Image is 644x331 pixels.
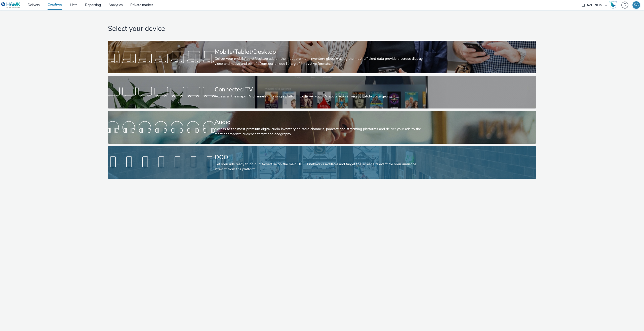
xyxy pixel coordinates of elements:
[108,111,536,144] a: AudioAccess to the most premium digital audio inventory on radio channels, podcast and streaming ...
[108,76,536,108] a: Connected TVAccess all the major TV channels on a single platform to deliver your TV spots across...
[215,47,428,56] div: Mobile/Tablet/Desktop
[634,1,639,9] div: SA
[215,118,428,127] div: Audio
[215,85,428,94] div: Connected TV
[108,24,536,34] h1: Select your device
[108,146,536,179] a: DOOHGet your ads ready to go out! Advertise on the main DOOH networks available and target the sc...
[215,94,428,99] div: Access all the major TV channels on a single platform to deliver your TV spots across live and ca...
[609,1,617,9] img: Hawk Academy
[215,56,428,67] div: Deliver your mobile/tablet/desktop ads on the most premium inventory globally using the most effi...
[215,153,428,162] div: DOOH
[108,41,536,73] a: Mobile/Tablet/DesktopDeliver your mobile/tablet/desktop ads on the most premium inventory globall...
[215,162,428,172] div: Get your ads ready to go out! Advertise on the main DOOH networks available and target the screen...
[609,1,619,9] a: Hawk Academy
[215,127,428,137] div: Access to the most premium digital audio inventory on radio channels, podcast and streaming platf...
[1,2,21,8] img: undefined Logo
